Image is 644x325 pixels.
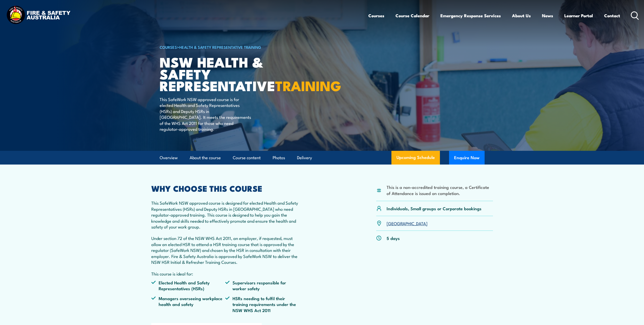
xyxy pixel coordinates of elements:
a: COURSES [160,44,177,50]
li: This is a non-accredited training course, a Certificate of Attendance is issued on completion. [387,184,493,196]
a: Delivery [297,151,312,165]
a: News [542,9,553,22]
li: Managers overseeing workplace health and safety [151,295,225,313]
li: Supervisors responsible for worker safety [225,280,299,291]
h6: > [160,44,285,50]
h1: NSW Health & Safety Representative [160,56,285,91]
p: This course is ideal for: [151,271,300,277]
a: [GEOGRAPHIC_DATA] [387,220,427,226]
h2: WHY CHOOSE THIS COURSE [151,185,300,192]
a: Learner Portal [564,9,593,22]
strong: TRAINING [275,75,341,96]
li: HSRs needing to fulfil their training requirements under the NSW WHS Act 2011 [225,295,299,313]
a: Overview [160,151,178,165]
p: Individuals, Small groups or Corporate bookings [387,205,482,211]
a: Health & Safety Representative Training [179,44,261,50]
p: This SafeWork NSW approved course is designed for elected Health and Safety Representatives (HSRs... [151,200,300,230]
a: Upcoming Schedule [391,151,440,165]
a: Photos [273,151,285,165]
p: This SafeWork NSW approved course is for elected Health and Safety Representatives (HSRs) and Dep... [160,96,252,132]
button: Enquire Now [449,151,485,165]
a: About the course [190,151,221,165]
a: Course Calendar [395,9,429,22]
a: Courses [368,9,384,22]
p: 5 days [387,235,400,241]
li: Elected Health and Safety Representatives (HSRs) [151,280,225,291]
a: Emergency Response Services [440,9,501,22]
a: About Us [512,9,531,22]
p: Under section 72 of the NSW WHS Act 2011, an employer, if requested, must allow an elected HSR to... [151,235,300,265]
a: Course content [233,151,261,165]
a: Contact [604,9,620,22]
